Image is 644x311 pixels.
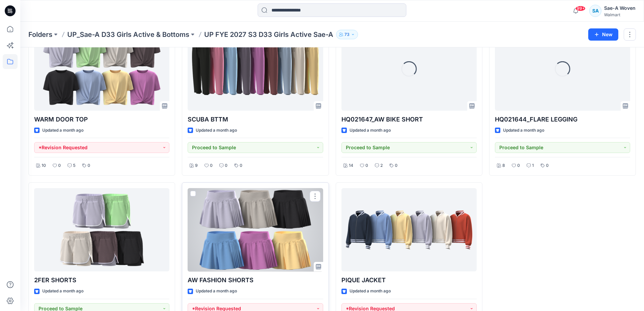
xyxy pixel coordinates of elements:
[344,31,350,38] p: 73
[380,162,383,169] p: 2
[502,162,505,169] p: 8
[588,28,618,41] button: New
[575,6,586,11] span: 99+
[34,115,169,124] p: WARM DOOR TOP
[336,30,358,39] button: 73
[350,288,391,295] p: Updated a month ago
[349,162,353,169] p: 14
[532,162,534,169] p: 1
[188,27,323,111] a: SCUBA BTTM
[88,162,90,169] p: 0
[495,115,630,124] p: HQ021644_FLARE LEGGING
[365,162,368,169] p: 0
[204,30,333,39] p: UP FYE 2027 S3 D33 Girls Active Sae-A
[395,162,398,169] p: 0
[225,162,228,169] p: 0
[604,12,636,17] div: Walmart
[67,30,189,39] a: UP_Sae-A D33 Girls Active & Bottoms
[195,162,198,169] p: 9
[73,162,75,169] p: 5
[188,275,323,285] p: AW FASHION SHORTS
[196,127,237,134] p: Updated a month ago
[34,27,169,111] a: WARM DOOR TOP
[34,275,169,285] p: 2FER SHORTS
[58,162,61,169] p: 0
[28,30,52,39] a: Folders
[341,188,477,272] a: PIQUE JACKET
[341,115,477,124] p: HQ021647_AW BIKE SHORT
[210,162,213,169] p: 0
[350,127,391,134] p: Updated a month ago
[546,162,549,169] p: 0
[42,127,84,134] p: Updated a month ago
[341,275,477,285] p: PIQUE JACKET
[503,127,544,134] p: Updated a month ago
[188,188,323,272] a: AW FASHION SHORTS
[188,115,323,124] p: SCUBA BTTM
[34,188,169,272] a: 2FER SHORTS
[42,288,84,295] p: Updated a month ago
[517,162,520,169] p: 0
[196,288,237,295] p: Updated a month ago
[589,5,601,17] div: SA
[42,162,46,169] p: 10
[240,162,242,169] p: 0
[604,4,636,12] div: Sae-A Woven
